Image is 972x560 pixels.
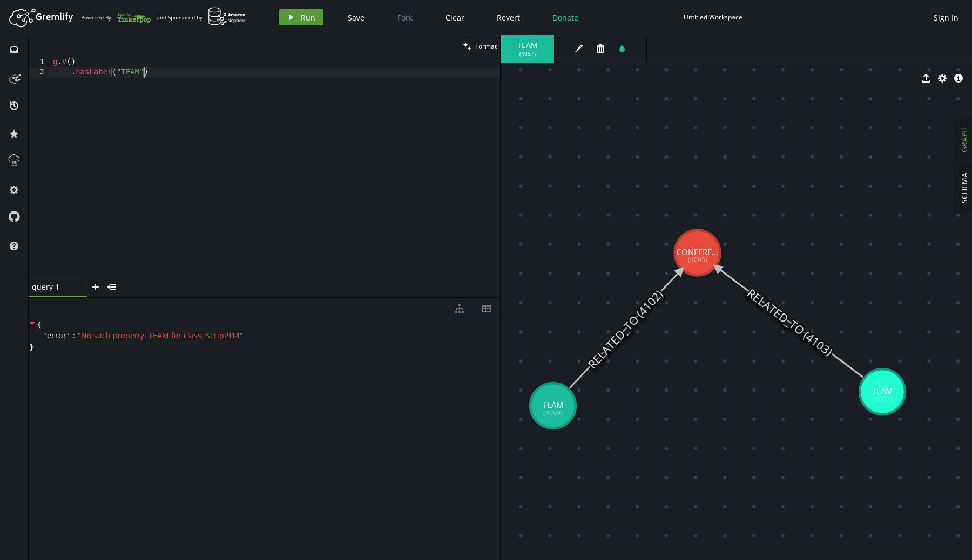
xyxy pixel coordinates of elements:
img: AWS Neptune [208,7,246,26]
button: Revert [489,9,528,25]
div: 1 [29,57,51,67]
span: error [47,331,67,340]
tspan: TEAM [543,399,563,410]
span: " [66,330,70,340]
span: GRAPH [959,127,969,152]
span: : [73,331,75,340]
span: ( 4097 ) [519,50,536,57]
tspan: CONFERE... [677,247,718,257]
button: Donate [544,9,586,25]
tspan: (4095) [688,255,707,264]
span: SCHEMA [959,173,969,203]
tspan: (4097) [873,394,892,404]
span: " [43,330,47,340]
span: Revert [497,12,520,23]
span: Sign In [934,12,959,23]
span: Fork [397,12,413,23]
button: Format [460,35,500,57]
span: " No such property: TEAM for class: Script914 " [78,330,243,340]
span: } [29,342,33,352]
span: Format [475,42,497,51]
tspan: (4099) [543,408,563,418]
span: Clear [446,12,464,23]
span: query 1 [32,282,75,292]
span: { [38,319,40,329]
div: Powered By [81,8,151,27]
span: TEAM [511,40,543,50]
button: Sign In [928,9,964,25]
tspan: TEAM [872,385,893,396]
span: Save [348,12,364,23]
div: and Sponsored by [157,7,246,28]
span: Donate [552,12,578,23]
button: Clear [437,9,473,25]
button: Run [279,9,323,25]
div: Untitled Workspace [684,13,742,21]
button: Fork [389,9,421,25]
button: Save [340,9,373,25]
span: Run [301,12,315,23]
div: 2 [29,67,51,78]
